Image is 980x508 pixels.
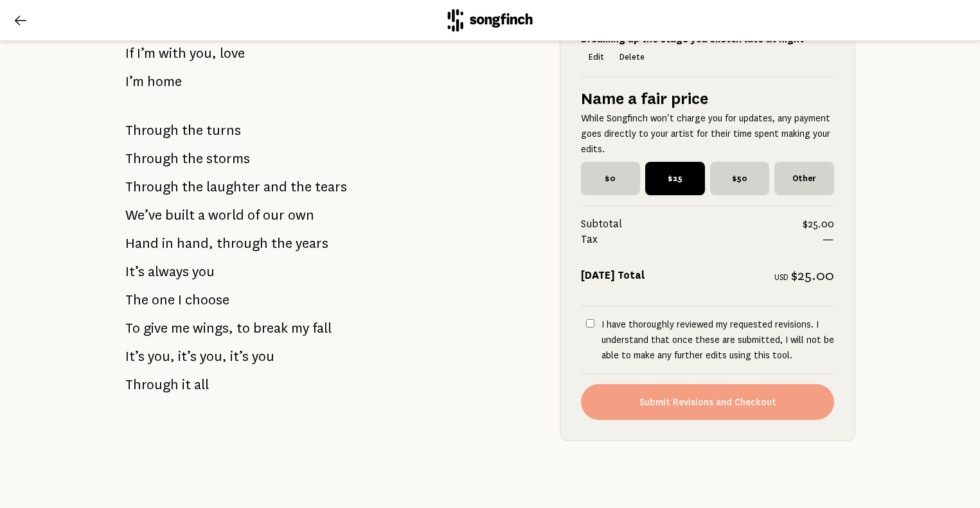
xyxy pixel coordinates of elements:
button: Delete [612,48,652,66]
span: of [247,202,260,228]
span: you, [200,344,227,369]
span: Other [774,162,834,195]
span: home [147,69,182,94]
span: It’s [125,259,145,285]
span: always [148,259,189,285]
span: the [182,146,203,171]
span: my [291,315,309,341]
span: choose [185,287,229,313]
span: built [165,202,195,228]
span: wings, [193,315,233,341]
span: Through [125,372,179,398]
span: Subtotal [581,216,803,232]
span: It’s [125,344,145,369]
span: years [296,231,328,256]
span: If [125,40,134,66]
span: Through [125,146,179,171]
span: own [288,202,314,228]
span: To [125,315,140,341]
span: you, [148,344,175,369]
span: the [182,118,203,143]
button: Edit [581,48,612,66]
span: The [125,287,148,313]
span: it [182,372,191,398]
button: Submit Revisions and Checkout [581,384,834,420]
span: break [253,315,288,341]
span: turns [206,118,241,143]
span: fall [312,315,332,341]
span: in [162,231,174,256]
input: I have thoroughly reviewed my requested revisions. I understand that once these are submitted, I ... [586,319,594,328]
span: world [208,202,244,228]
span: it’s [178,344,197,369]
strong: [DATE] Total [581,270,645,281]
span: $25.00 [803,216,834,232]
span: We’ve [125,202,162,228]
span: you [192,259,215,285]
span: USD [774,273,788,282]
span: tears [315,174,347,200]
span: our [263,202,285,228]
span: and [263,174,287,200]
span: to [236,315,250,341]
span: give [143,315,168,341]
span: $50 [710,162,770,195]
span: Through [125,118,179,143]
span: a [198,202,205,228]
span: love [220,40,245,66]
span: hand, [177,231,213,256]
span: storms [206,146,250,171]
span: I’m [125,69,144,94]
span: through [217,231,268,256]
span: I [178,287,182,313]
span: $0 [581,162,641,195]
span: $25.00 [791,268,834,283]
span: you [252,344,274,369]
span: the [182,174,203,200]
span: the [271,231,292,256]
span: one [152,287,175,313]
span: it’s [230,344,249,369]
span: me [171,315,190,341]
h5: Name a fair price [581,87,834,110]
span: — [823,232,834,247]
span: Hand [125,231,159,256]
span: the [290,174,312,200]
span: you, [190,40,217,66]
span: I’m [137,40,156,66]
span: with [159,40,186,66]
span: Tax [581,232,823,247]
strong: Dreaming up the stage you sketch late at night [581,35,804,45]
span: all [194,372,209,398]
p: I have thoroughly reviewed my requested revisions. I understand that once these are submitted, I ... [601,317,834,363]
p: While Songfinch won’t charge you for updates, any payment goes directly to your artist for their ... [581,110,834,157]
span: laughter [206,174,260,200]
span: $25 [645,162,705,195]
span: Through [125,174,179,200]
